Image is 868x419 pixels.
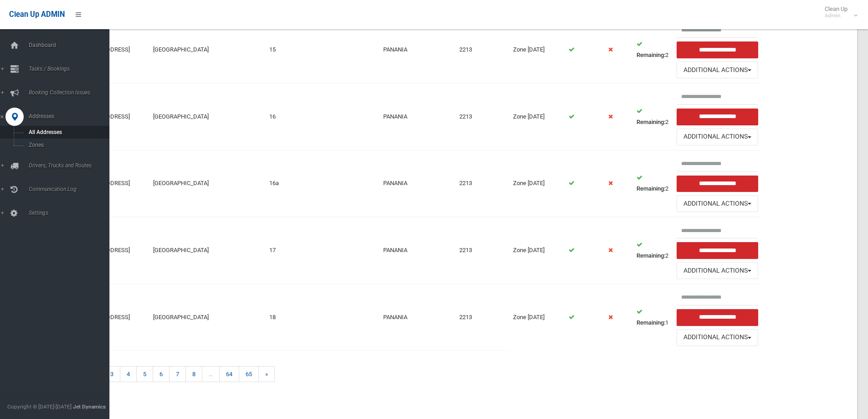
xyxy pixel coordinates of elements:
[456,217,509,284] td: 2213
[509,217,565,284] td: Zone [DATE]
[509,284,565,350] td: Zone [DATE]
[149,284,266,350] td: [GEOGRAPHIC_DATA]
[633,16,673,83] td: 2
[26,42,116,48] span: Dashboard
[149,16,266,83] td: [GEOGRAPHIC_DATA]
[219,366,239,382] a: 64
[103,366,120,382] a: 3
[637,252,665,259] strong: Remaining:
[825,12,847,19] small: Admin
[258,366,275,382] a: »
[26,66,116,72] span: Tasks / Bookings
[26,113,116,119] span: Addresses
[26,210,116,216] span: Settings
[509,83,565,150] td: Zone [DATE]
[153,366,169,382] a: 6
[677,62,759,78] button: Additional Actions
[637,119,665,125] strong: Remaining:
[509,150,565,217] td: Zone [DATE]
[380,150,456,217] td: PANANIA
[185,366,202,382] a: 8
[120,366,137,382] a: 4
[202,366,220,382] span: ...
[380,83,456,150] td: PANANIA
[266,16,312,83] td: 15
[266,150,312,217] td: 16a
[677,195,759,212] button: Additional Actions
[677,329,759,346] button: Additional Actions
[26,89,116,96] span: Booking Collection Issues
[677,262,759,279] button: Additional Actions
[266,83,312,150] td: 16
[136,366,153,382] a: 5
[26,129,108,135] span: All Addresses
[637,319,665,326] strong: Remaining:
[456,16,509,83] td: 2213
[633,217,673,284] td: 2
[380,217,456,284] td: PANANIA
[149,150,266,217] td: [GEOGRAPHIC_DATA]
[239,366,259,382] a: 65
[456,150,509,217] td: 2213
[677,129,759,145] button: Additional Actions
[266,217,312,284] td: 17
[380,284,456,350] td: PANANIA
[637,185,665,192] strong: Remaining:
[633,284,673,350] td: 1
[149,83,266,150] td: [GEOGRAPHIC_DATA]
[456,83,509,150] td: 2213
[73,403,106,410] strong: Jet Dynamics
[633,83,673,150] td: 2
[637,52,665,58] strong: Remaining:
[820,5,857,19] span: Clean Up
[26,142,108,148] span: Zones
[509,16,565,83] td: Zone [DATE]
[26,186,116,192] span: Communication Log
[149,217,266,284] td: [GEOGRAPHIC_DATA]
[7,403,72,410] span: Copyright © [DATE]-[DATE]
[266,284,312,350] td: 18
[9,10,65,19] span: Clean Up ADMIN
[456,284,509,350] td: 2213
[633,150,673,217] td: 2
[380,16,456,83] td: PANANIA
[169,366,186,382] a: 7
[26,162,116,169] span: Drivers, Trucks and Routes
